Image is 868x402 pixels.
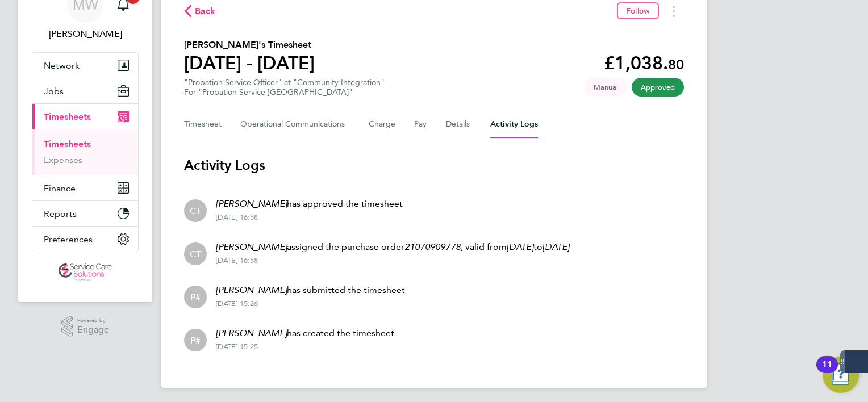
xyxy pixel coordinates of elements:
p: has created the timesheet [216,326,394,340]
button: Timesheets [32,104,138,129]
span: Finance [44,183,76,194]
img: servicecare-logo-retina.png [59,263,112,282]
button: Charge [369,111,396,138]
button: Follow [617,2,659,19]
button: Operational Communications [240,111,350,138]
div: For "Probation Service [GEOGRAPHIC_DATA]" [184,87,385,97]
span: Timesheets [44,111,91,122]
span: CT [190,248,201,260]
span: This timesheet has been approved. [632,78,684,97]
app-decimal: £1,038. [604,52,684,74]
button: Back [184,4,216,18]
div: Timesheets [32,129,138,175]
div: Person #452685 [184,329,207,351]
span: Preferences [44,234,93,245]
a: Powered byEngage [61,316,110,337]
span: Follow [626,6,650,16]
div: [DATE] 15:26 [216,299,405,308]
em: [PERSON_NAME] [216,328,287,338]
button: Timesheet [184,111,222,138]
button: Timesheets Menu [663,2,684,20]
h2: [PERSON_NAME]'s Timesheet [184,38,315,52]
div: [DATE] 15:25 [216,342,394,351]
span: Jobs [44,86,64,97]
em: [PERSON_NAME] [216,284,287,295]
button: Reports [32,201,138,226]
div: [DATE] 16:58 [216,213,403,222]
em: [DATE] [542,241,569,252]
em: 21070909778 [404,241,461,252]
p: has approved the timesheet [216,197,403,211]
span: Back [195,5,216,18]
span: Network [44,60,80,71]
span: P# [190,291,201,303]
span: CT [190,204,201,217]
button: Jobs [32,78,138,103]
span: Powered by [77,316,109,325]
a: Expenses [44,154,82,165]
p: has submitted the timesheet [216,283,405,297]
button: Pay [414,111,428,138]
div: Person #452685 [184,286,207,308]
h3: Activity Logs [184,156,684,174]
button: Activity Logs [490,111,538,138]
span: Engage [77,325,109,335]
button: Preferences [32,227,138,252]
div: 11 [822,365,832,379]
em: [PERSON_NAME] [216,241,287,252]
span: P# [190,334,201,346]
span: Mark White [32,27,139,41]
a: Go to home page [32,263,139,282]
a: Timesheets [44,139,91,149]
button: Finance [32,175,138,200]
button: Details [446,111,472,138]
button: Open Resource Center, 11 new notifications [823,357,859,393]
div: Cleopatra Thomas-Richards [184,199,207,222]
span: This timesheet was manually created. [585,78,627,97]
p: assigned the purchase order , valid from to [216,240,569,254]
div: "Probation Service Officer" at "Community Integration" [184,78,385,97]
button: Network [32,53,138,78]
em: [DATE] [507,241,533,252]
h1: [DATE] - [DATE] [184,52,315,74]
span: Reports [44,208,77,219]
div: Cleopatra Thomas-Richards [184,242,207,265]
span: 80 [668,56,684,73]
em: [PERSON_NAME] [216,198,287,209]
div: [DATE] 16:58 [216,256,569,265]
